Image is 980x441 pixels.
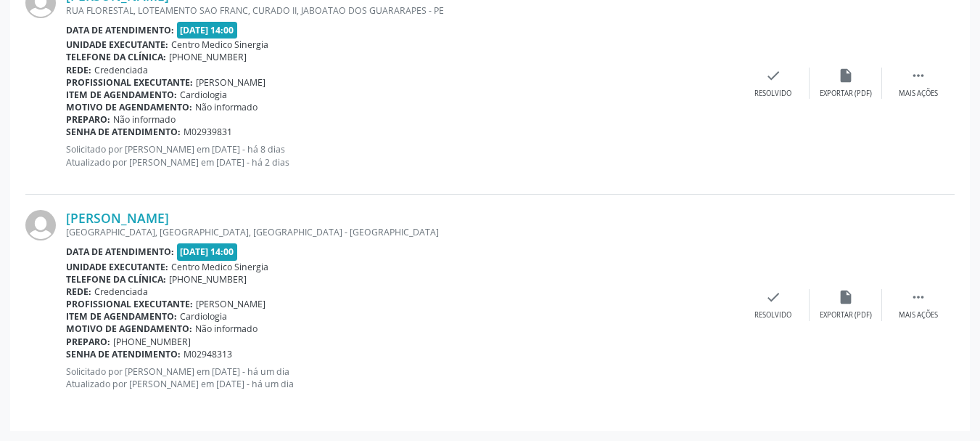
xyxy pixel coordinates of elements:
[180,310,227,323] span: Cardiologia
[66,126,181,138] b: Senha de atendimento:
[66,64,91,76] b: Rede:
[195,323,258,335] span: Não informado
[66,336,110,348] b: Preparo:
[66,273,166,286] b: Telefone da clínica:
[184,126,232,138] span: M02939831
[820,310,872,320] div: Exportar (PDF)
[66,113,110,126] b: Preparo:
[66,298,193,310] b: Profissional executante:
[169,273,247,286] span: [PHONE_NUMBER]
[66,323,192,335] b: Motivo de agendamento:
[113,113,176,126] span: Não informado
[66,261,168,273] b: Unidade executante:
[66,348,181,360] b: Senha de atendimento:
[66,89,177,101] b: Item de agendamento:
[66,143,737,168] p: Solicitado por [PERSON_NAME] em [DATE] - há 8 dias Atualizado por [PERSON_NAME] em [DATE] - há 2 ...
[184,348,232,360] span: M02948313
[171,39,268,51] span: Centro Medico Sinergia
[113,336,191,348] span: [PHONE_NUMBER]
[66,101,192,113] b: Motivo de agendamento:
[66,246,174,258] b: Data de atendimento:
[94,286,148,298] span: Credenciada
[765,68,781,84] i: check
[66,51,166,63] b: Telefone da clínica:
[66,39,168,51] b: Unidade executante:
[180,89,227,101] span: Cardiologia
[754,89,791,99] div: Resolvido
[66,24,174,36] b: Data de atendimento:
[66,210,169,226] a: [PERSON_NAME]
[196,298,265,310] span: [PERSON_NAME]
[899,310,938,320] div: Mais ações
[94,64,148,76] span: Credenciada
[66,4,737,17] div: RUA FLORESTAL, LOTEAMENTO SAO FRANC, CURADO II, JABOATAO DOS GUARARAPES - PE
[66,365,737,390] p: Solicitado por [PERSON_NAME] em [DATE] - há um dia Atualizado por [PERSON_NAME] em [DATE] - há um...
[169,51,247,63] span: [PHONE_NUMBER]
[910,289,926,305] i: 
[66,76,193,89] b: Profissional executante:
[195,101,258,113] span: Não informado
[765,289,781,305] i: check
[66,226,737,238] div: [GEOGRAPHIC_DATA], [GEOGRAPHIC_DATA], [GEOGRAPHIC_DATA] - [GEOGRAPHIC_DATA]
[910,68,926,84] i: 
[171,261,268,273] span: Centro Medico Sinergia
[177,243,238,260] span: [DATE] 14:00
[196,76,265,89] span: [PERSON_NAME]
[838,68,854,84] i: insert_drive_file
[838,289,854,305] i: insert_drive_file
[66,310,177,323] b: Item de agendamento:
[66,286,91,298] b: Rede:
[754,310,791,320] div: Resolvido
[820,89,872,99] div: Exportar (PDF)
[177,22,238,39] span: [DATE] 14:00
[25,210,56,240] img: img
[899,89,938,99] div: Mais ações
